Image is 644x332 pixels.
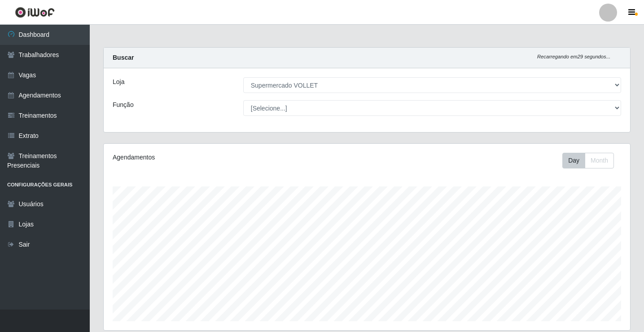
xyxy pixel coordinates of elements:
[113,153,317,162] div: Agendamentos
[15,7,55,18] img: CoreUI Logo
[562,153,585,168] button: Day
[585,153,614,168] button: Month
[562,153,621,168] div: Toolbar with button groups
[113,54,134,61] strong: Buscar
[562,153,614,168] div: First group
[537,54,610,59] i: Recarregando em 29 segundos...
[113,77,124,87] label: Loja
[113,100,134,110] label: Função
